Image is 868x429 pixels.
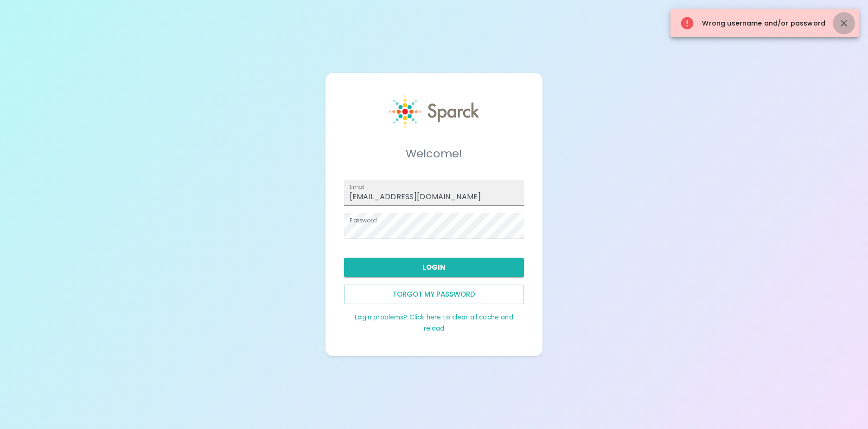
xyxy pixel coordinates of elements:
button: Forgot my password [344,285,524,304]
h5: Welcome! [344,146,524,161]
label: Password [350,216,377,224]
div: Wrong username and/or password [680,12,825,34]
label: Email [350,183,364,191]
a: Login problems? Click here to clear all cache and reload [355,313,513,333]
img: Sparck logo [389,95,479,128]
button: Login [344,258,524,277]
